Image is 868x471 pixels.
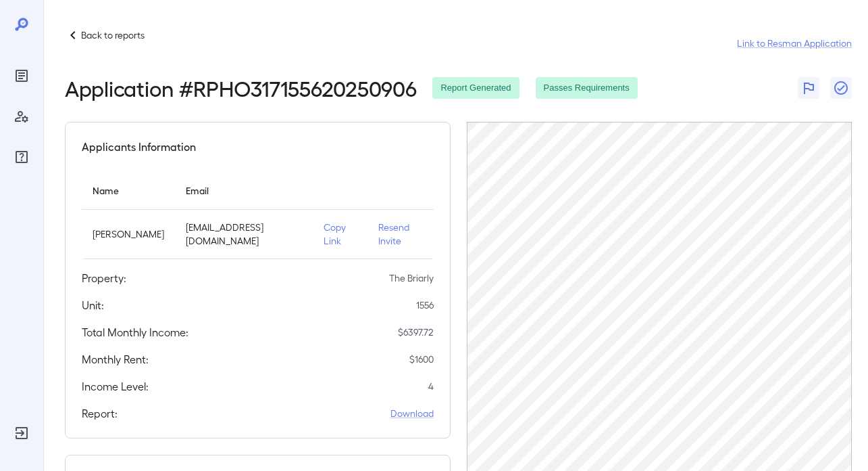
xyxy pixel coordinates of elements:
p: 4 [428,380,434,393]
span: Passes Requirements [536,82,638,95]
h5: Monthly Rent: [82,351,149,367]
button: Flag Report [798,77,819,99]
div: Manage Users [11,106,32,127]
th: Email [175,171,313,210]
h5: Property: [82,270,126,286]
th: Name [82,171,175,210]
h2: Application # RPHO317155620250906 [65,76,416,100]
p: 1556 [416,298,434,312]
a: Download [390,407,434,420]
a: Link to Resman Application [737,37,852,50]
h5: Applicants Information [82,139,196,155]
div: FAQ [11,146,32,168]
h5: Income Level: [82,378,149,395]
p: [EMAIL_ADDRESS][DOMAIN_NAME] [186,221,302,248]
button: Close Report [830,77,852,99]
p: The Briarly [389,271,434,285]
div: Log Out [11,422,32,444]
p: Resend Invite [378,221,423,248]
h5: Total Monthly Income: [82,324,188,340]
p: Copy Link [324,221,356,248]
p: $ 1600 [409,353,434,366]
table: simple table [82,171,434,259]
h5: Report: [82,405,118,422]
p: $ 6397.72 [398,326,434,339]
p: Back to reports [81,28,145,42]
h5: Unit: [82,297,104,313]
span: Report Generated [432,82,519,95]
div: Reports [11,65,32,87]
p: [PERSON_NAME] [93,227,164,241]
